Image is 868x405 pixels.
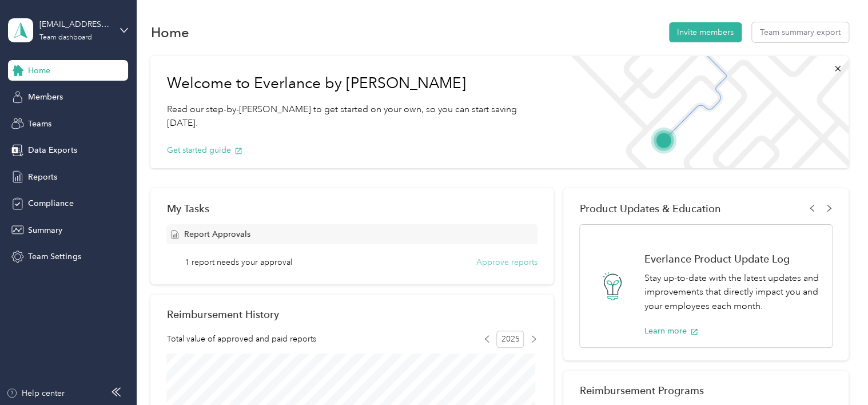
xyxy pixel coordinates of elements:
[476,256,537,268] button: Approve reports
[28,91,63,103] span: Members
[579,384,832,396] h2: Reimbursement Programs
[752,22,849,42] button: Team summary export
[166,144,242,156] button: Get started guide
[184,228,250,240] span: Report Approvals
[644,253,819,265] h1: Everlance Product Update Log
[28,144,77,156] span: Data Exports
[28,251,81,263] span: Team Settings
[150,26,189,38] h1: Home
[166,102,543,130] p: Read our step-by-[PERSON_NAME] to get started on your own, so you can start saving [DATE].
[185,256,292,268] span: 1 report needs your approval
[166,74,543,93] h1: Welcome to Everlance by [PERSON_NAME]
[166,308,278,320] h2: Reimbursement History
[28,197,73,209] span: Compliance
[39,18,111,30] div: [EMAIL_ADDRESS][DOMAIN_NAME]
[644,271,819,313] p: Stay up-to-date with the latest updates and improvements that directly impact you and your employ...
[166,202,537,215] div: My Tasks
[28,224,62,236] span: Summary
[496,331,524,348] span: 2025
[28,171,57,183] span: Reports
[6,387,65,399] button: Help center
[28,65,50,77] span: Home
[644,325,698,337] button: Learn more
[28,118,51,130] span: Teams
[166,333,316,345] span: Total value of approved and paid reports
[579,202,720,215] span: Product Updates & Education
[560,56,849,168] img: Welcome to everlance
[804,341,868,405] iframe: Everlance-gr Chat Button Frame
[39,34,92,41] div: Team dashboard
[669,22,742,42] button: Invite members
